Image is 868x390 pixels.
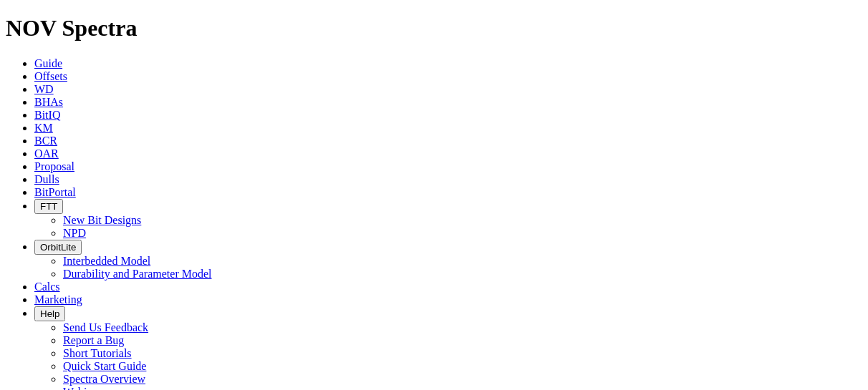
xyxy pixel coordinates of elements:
[40,242,76,253] span: OrbitLite
[63,268,212,280] a: Durability and Parameter Model
[34,135,57,147] a: BCR
[34,147,59,160] a: OAR
[63,334,124,346] a: Report a Bug
[34,186,76,198] a: BitPortal
[34,306,65,321] button: Help
[63,227,86,239] a: NPD
[63,321,148,333] a: Send Us Feedback
[34,57,62,69] a: Guide
[63,360,146,372] a: Quick Start Guide
[34,70,67,82] a: Offsets
[63,373,145,385] a: Spectra Overview
[40,201,57,212] span: FTT
[40,308,59,319] span: Help
[34,199,63,214] button: FTT
[34,293,82,306] a: Marketing
[6,15,862,42] h1: NOV Spectra
[34,122,53,134] a: KM
[63,347,132,359] a: Short Tutorials
[34,281,60,293] a: Calcs
[34,173,59,185] a: Dulls
[34,109,60,121] a: BitIQ
[34,83,54,95] a: WD
[63,214,141,226] a: New Bit Designs
[34,240,82,255] button: OrbitLite
[63,255,150,267] a: Interbedded Model
[34,96,63,108] a: BHAs
[34,160,74,172] a: Proposal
